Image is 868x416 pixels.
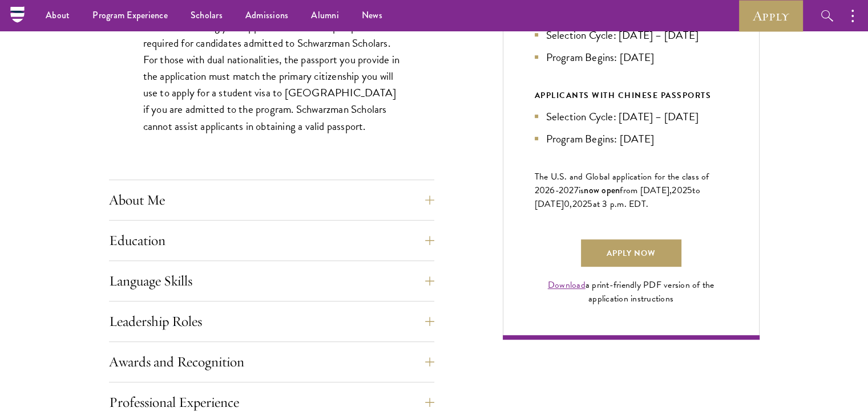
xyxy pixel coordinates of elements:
div: APPLICANTS WITH CHINESE PASSPORTS [535,88,728,103]
span: -202 [555,183,574,197]
span: 6 [550,183,555,197]
span: 0 [564,197,570,211]
span: at 3 p.m. EDT. [593,197,649,211]
li: Program Begins: [DATE] [535,130,728,147]
span: 5 [687,183,692,197]
span: to [DATE] [535,183,700,211]
li: Program Begins: [DATE] [535,49,728,66]
span: 202 [572,197,588,211]
li: Selection Cycle: [DATE] – [DATE] [535,108,728,125]
button: Awards and Recognition [109,348,434,376]
button: Professional Experience [109,389,434,416]
span: , [570,197,572,211]
span: The U.S. and Global application for the class of 202 [535,170,709,197]
a: Apply Now [581,239,681,267]
span: 202 [672,183,687,197]
span: from [DATE], [620,183,672,197]
span: 7 [574,183,579,197]
button: About Me [109,186,434,214]
span: is [579,183,584,197]
a: Download [548,278,586,292]
span: 5 [587,197,592,211]
span: now open [584,183,620,197]
button: Education [109,227,434,254]
li: Selection Cycle: [DATE] – [DATE] [535,27,728,43]
div: a print-friendly PDF version of the application instructions [535,278,728,305]
button: Language Skills [109,267,434,295]
button: Leadership Roles [109,308,434,335]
